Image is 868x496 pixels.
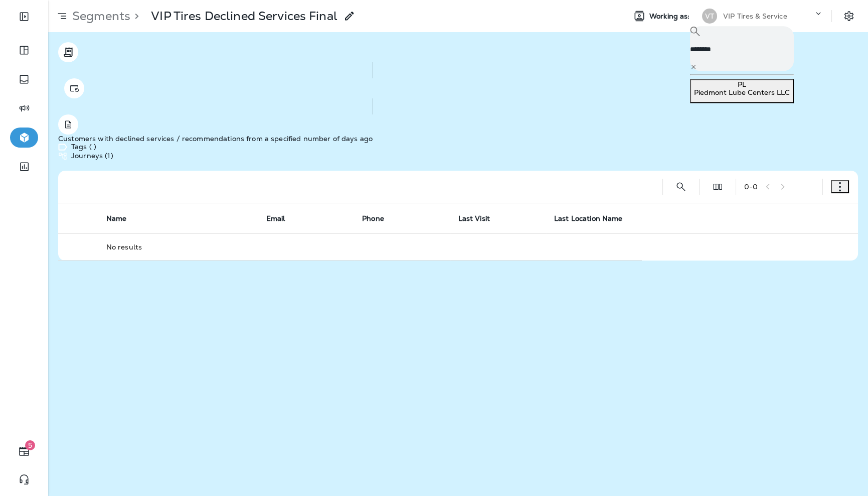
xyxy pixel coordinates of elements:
button: Dynamic [64,78,84,98]
span: 5 [25,440,35,450]
span: Name [106,214,127,223]
p: Segments [68,9,130,24]
span: Last Location Name [554,214,623,223]
span: Email [266,214,285,223]
button: PLPiedmont Lube Centers LLC [690,79,794,103]
button: Edit Fields [708,177,728,197]
button: Expand Sidebar [10,7,38,27]
p: Piedmont Lube Centers LLC [694,88,790,96]
button: 5 [10,441,38,461]
p: > [130,9,139,24]
p: VIP Tires & Service [723,12,787,20]
span: Last Visit [458,214,490,223]
span: Phone [362,214,384,223]
p: VIP Tires Declined Services Final [151,9,337,24]
p: Customers with declined services / recommendations from a specified number of days ago [58,135,373,143]
button: Search Segments [671,177,691,197]
td: No results [98,233,642,260]
p: Journeys ( 1 ) [71,152,113,161]
div: 0 - 0 [744,183,758,191]
button: Settings [840,7,858,25]
div: PL [694,80,790,88]
button: Transaction [58,42,78,62]
span: Working as: [649,12,692,21]
div: VT [702,9,717,24]
p: Tags ( ) [71,143,96,152]
button: Description [58,114,78,135]
div: This segment has no tags [58,143,373,152]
